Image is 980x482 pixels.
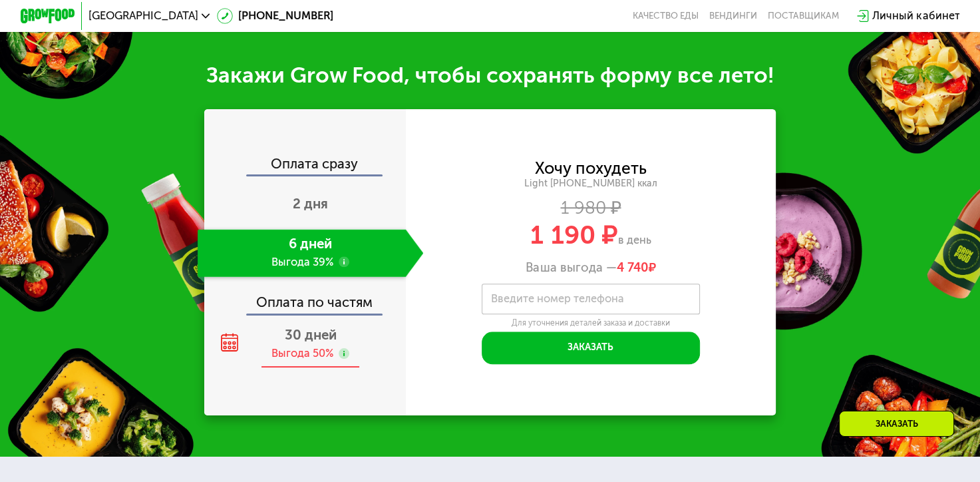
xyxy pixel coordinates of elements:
div: Заказать [839,411,954,437]
div: Light [PHONE_NUMBER] ккал [406,178,776,190]
div: Ваша выгода — [406,260,776,275]
div: 1 980 ₽ [406,200,776,216]
div: Для уточнения деталей заказа и доставки [482,318,699,328]
span: ₽ [616,260,655,275]
a: Вендинги [709,11,757,21]
div: Выгода 50% [271,346,333,361]
div: Личный кабинет [872,8,959,25]
a: Качество еды [633,11,699,21]
span: 1 190 ₽ [530,219,617,250]
span: 30 дней [284,327,336,343]
div: Оплата сразу [206,157,406,175]
div: поставщикам [768,11,839,21]
span: в день [617,234,651,246]
span: 2 дня [293,196,328,212]
a: [PHONE_NUMBER] [217,8,334,25]
div: Хочу похудеть [535,161,647,176]
span: [GEOGRAPHIC_DATA] [88,11,198,21]
span: 4 740 [616,260,648,275]
button: Заказать [482,332,699,364]
div: Оплата по частям [206,282,406,314]
label: Введите номер телефона [491,295,624,302]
